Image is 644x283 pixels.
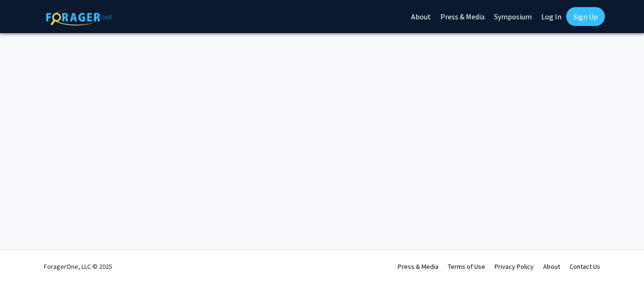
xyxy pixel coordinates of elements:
[448,262,485,271] a: Terms of Use
[398,262,438,271] a: Press & Media
[570,262,600,271] a: Contact Us
[46,9,112,26] img: ForagerOne Logo
[543,262,560,271] a: About
[495,262,534,271] a: Privacy Policy
[566,7,605,26] a: Sign Up
[44,250,112,283] div: ForagerOne, LLC © 2025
